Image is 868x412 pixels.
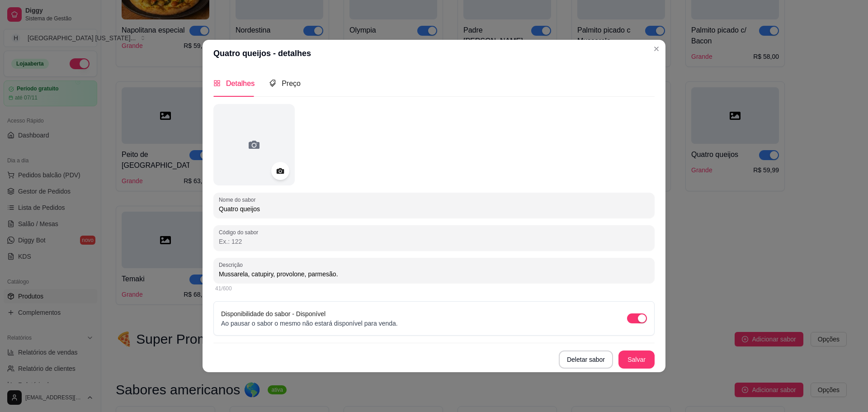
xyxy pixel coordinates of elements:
span: Preço [282,80,301,87]
label: Código do sabor [219,228,261,236]
div: 41/600 [215,285,653,292]
button: Deletar sabor [559,350,613,369]
input: Código do sabor [219,237,649,246]
label: Nome do sabor [219,196,259,204]
label: Disponibilidade do sabor - Disponível [221,310,325,317]
header: Quatro queijos - detalhes [203,40,665,67]
span: Detalhes [226,80,255,87]
button: Salvar [618,350,655,369]
span: tags [269,80,276,87]
input: Nome do sabor [219,204,649,213]
span: appstore [213,80,221,87]
input: Descrição [219,270,649,279]
p: Ao pausar o sabor o mesmo não estará disponível para venda. [221,319,398,328]
label: Descrição [219,261,246,269]
button: Close [649,42,664,56]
